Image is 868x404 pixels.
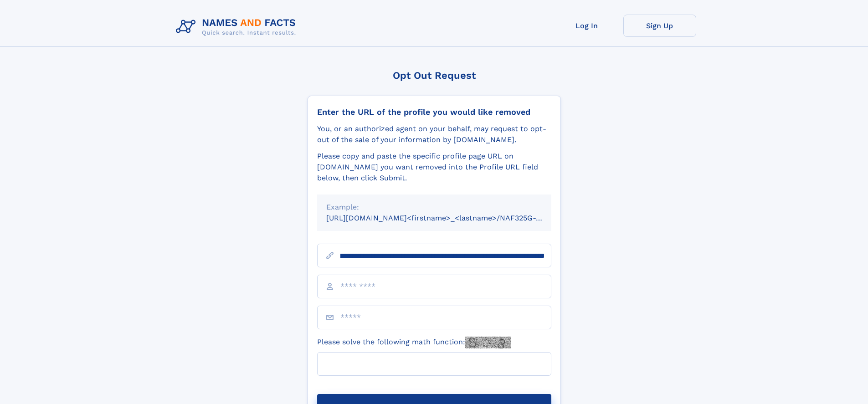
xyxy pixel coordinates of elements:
[326,202,542,213] div: Example:
[172,15,303,39] img: Logo Names and Facts
[623,15,696,37] a: Sign Up
[317,337,511,348] label: Please solve the following math function:
[550,15,623,37] a: Log In
[326,214,569,222] small: [URL][DOMAIN_NAME]<firstname>_<lastname>/NAF325G-xxxxxxxx
[317,151,551,184] div: Please copy and paste the specific profile page URL on [DOMAIN_NAME] you want removed into the Pr...
[317,123,551,145] div: You, or an authorized agent on your behalf, may request to opt-out of the sale of your informatio...
[317,107,551,117] div: Enter the URL of the profile you would like removed
[308,70,561,81] div: Opt Out Request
